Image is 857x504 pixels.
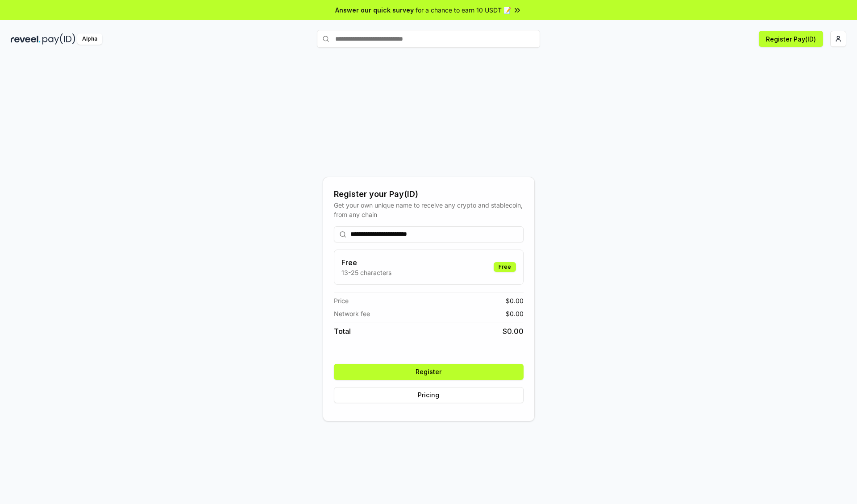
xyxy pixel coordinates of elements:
[334,364,524,380] button: Register
[334,296,349,305] span: Price
[506,296,524,305] span: $ 0.00
[416,5,511,15] span: for a chance to earn 10 USDT 📝
[334,387,524,403] button: Pricing
[341,257,391,268] h3: Free
[503,326,524,337] span: $ 0.00
[341,268,391,277] p: 13-25 characters
[334,326,351,337] span: Total
[334,309,370,318] span: Network fee
[334,188,524,200] div: Register your Pay(ID)
[334,200,524,219] div: Get your own unique name to receive any crypto and stablecoin, from any chain
[494,262,516,272] div: Free
[77,33,102,45] div: Alpha
[759,31,823,47] button: Register Pay(ID)
[335,5,414,15] span: Answer our quick survey
[11,33,41,45] img: reveel_dark
[506,309,524,318] span: $ 0.00
[42,33,75,45] img: pay_id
